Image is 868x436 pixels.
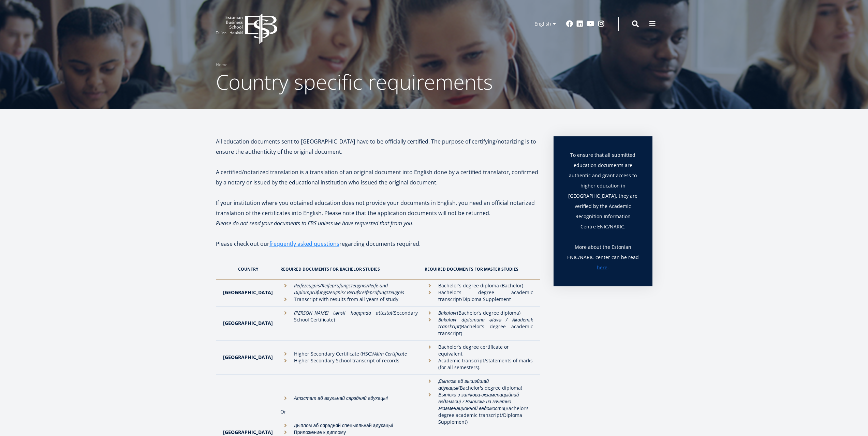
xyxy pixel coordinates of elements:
th: Required documents for Master studies [421,259,540,279]
a: here [597,262,607,273]
p: A certified/notarized translation is a translation of an original document into English done by a... [216,167,540,187]
li: (Bachelor’s degree diploma) [425,310,533,316]
a: Youtube [587,20,594,27]
p: To ensure that all submitted education documents are authentic and grant access to higher educati... [567,150,639,242]
li: (Bachelor’s degree academic transcript/Diploma Supplement) [425,391,533,425]
li: Приложение к диплому [280,429,418,436]
li: (Bachelor’s degree academic transcript) [425,316,533,337]
li: (Bachelor's degree diploma) [425,378,533,391]
p: All education documents sent to [GEOGRAPHIC_DATA] have to be officially certified. The purpose of... [216,136,540,157]
p: Or [280,408,418,415]
em: Атэстат аб агульнай сярэдняй адукацыі [294,395,388,401]
li: Higher Secondary School transcript of records [280,357,418,364]
th: Country [216,259,277,279]
th: Required documents for Bachelor studies [277,259,422,279]
em: Bakalavr diplomuna əlavə / Akademık transkrıpt [438,316,533,330]
em: Дыплом аб вышэйшай адукацыi [438,378,489,391]
a: Facebook [566,20,573,27]
em: Alim Certificate [374,350,407,357]
li: Academic transcript/statements of marks (for all semesters). [425,357,533,371]
strong: [GEOGRAPHIC_DATA] [223,289,273,296]
strong: [GEOGRAPHIC_DATA] [223,429,273,435]
em: und Diplomprüfungszeugnis/ Berufsreifeprüfungszeugnis [294,282,404,296]
li: Transcript with results from all years of study [280,296,418,303]
a: Instagram [598,20,605,27]
li: (Secondary School Certificate) [280,310,418,323]
li: Дыплом аб сярэдняй спецыяльнай адукацыi [280,422,418,429]
strong: [GEOGRAPHIC_DATA] [223,320,273,326]
a: Linkedin [576,20,583,27]
li: Bachelor’s degree academic transcript/Diploma Supplement [425,289,533,303]
em: Please do not send your documents to EBS unless we have requested that from you. [216,220,413,227]
strong: [GEOGRAPHIC_DATA] [223,354,273,360]
a: Home [216,61,227,68]
li: Bachelor’s degree certificate or equivalent [425,344,533,357]
a: frequently asked questions [269,239,339,249]
em: [PERSON_NAME] təhsil haqqında attestat [294,310,393,316]
li: Bachelor’s degree diploma (Bachelor) [425,282,533,289]
p: More about the Estonian ENIC/NARIC center can be read . [567,242,639,273]
p: Please check out our regarding documents required. [216,239,540,259]
em: Bakalavr [438,310,457,316]
span: Country specific requirements [216,68,493,96]
p: If your institution where you obtained education does not provide your documents in English, you ... [216,198,540,218]
li: Higher Secondary Certificate (HSC)/ [280,350,418,357]
em: Выпiска з залiкова-экзаменацыйнай ведамасцi / Выписка из зачетно-экзаменационной ведомости [438,391,519,411]
em: Reifezeugnis/Reifeprüfungszeugnis/Reife- [294,282,380,289]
